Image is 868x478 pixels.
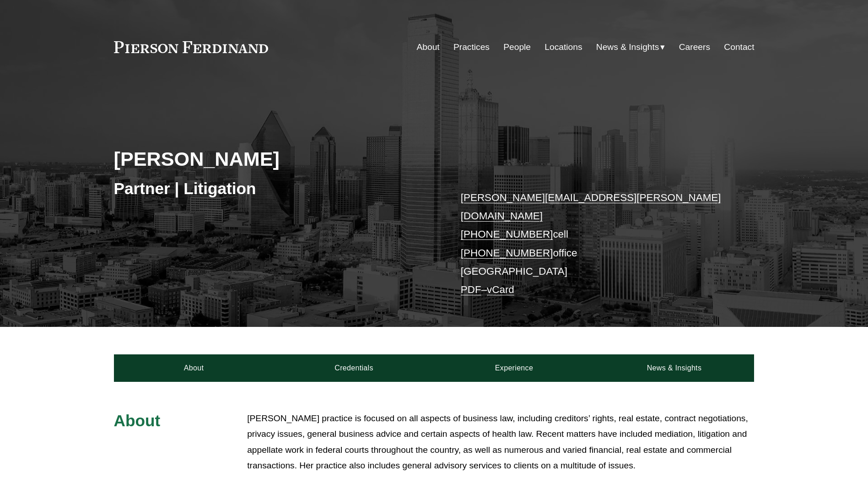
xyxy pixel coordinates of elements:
[594,354,754,382] a: News & Insights
[487,284,514,295] a: vCard
[114,354,274,382] a: About
[461,228,553,240] a: [PHONE_NUMBER]
[417,38,440,56] a: About
[596,39,659,55] span: News & Insights
[724,38,754,56] a: Contact
[114,147,434,171] h2: [PERSON_NAME]
[679,38,710,56] a: Careers
[461,192,721,222] a: [PERSON_NAME][EMAIL_ADDRESS][PERSON_NAME][DOMAIN_NAME]
[434,354,594,382] a: Experience
[503,38,531,56] a: People
[274,354,434,382] a: Credentials
[453,38,490,56] a: Practices
[461,189,728,299] p: cell office [GEOGRAPHIC_DATA] –
[596,38,665,56] a: folder dropdown
[545,38,582,56] a: Locations
[114,412,161,429] span: About
[461,284,481,295] a: PDF
[247,411,754,474] p: [PERSON_NAME] practice is focused on all aspects of business law, including creditors’ rights, re...
[461,247,553,259] a: [PHONE_NUMBER]
[114,179,434,199] h3: Partner | Litigation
